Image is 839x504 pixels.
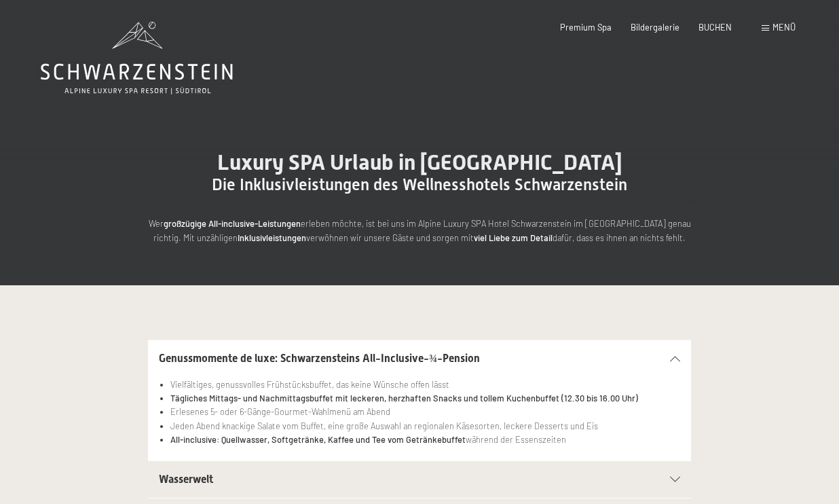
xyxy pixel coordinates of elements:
a: Bildergalerie [631,22,679,33]
span: Wasserwelt [159,473,213,486]
strong: viel Liebe zum Detail [474,232,553,243]
li: während der Essenszeiten [170,433,680,446]
span: Luxury SPA Urlaub in [GEOGRAPHIC_DATA] [217,149,622,175]
span: Menü [772,22,796,33]
span: Genussmomente de luxe: Schwarzensteins All-Inclusive-¾-Pension [159,352,480,365]
strong: All-inclusive: Quellwasser, Softgetränke, Kaffee und Tee vom Getränkebuffet [170,434,466,445]
a: Premium Spa [560,22,612,33]
strong: großzügige All-inclusive-Leistungen [164,218,301,229]
li: Erlesenes 5- oder 6-Gänge-Gourmet-Wahlmenü am Abend [170,405,680,418]
span: Die Inklusivleistungen des Wellnesshotels Schwarzenstein [212,175,627,194]
li: Jeden Abend knackige Salate vom Buffet, eine große Auswahl an regionalen Käsesorten, leckere Dess... [170,419,680,433]
a: BUCHEN [698,22,732,33]
li: Vielfältiges, genussvolles Frühstücksbuffet, das keine Wünsche offen lässt [170,378,680,391]
p: Wer erleben möchte, ist bei uns im Alpine Luxury SPA Hotel Schwarzenstein im [GEOGRAPHIC_DATA] ge... [148,217,691,245]
strong: Tägliches Mittags- und Nachmittagsbuffet mit leckeren, herzhaften Snacks und tollem Kuchenbuffet ... [170,393,638,403]
strong: Inklusivleistungen [238,232,306,243]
